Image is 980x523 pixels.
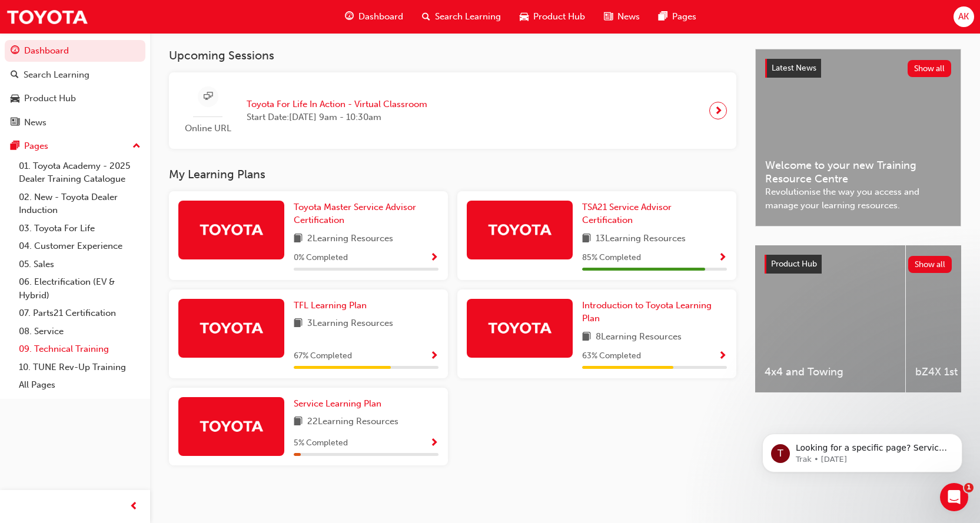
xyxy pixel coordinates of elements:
[430,436,438,451] button: Show Progress
[178,82,727,140] a: Online URLToyota For Life In Action - Virtual ClassroomStart Date:[DATE] 9am - 10:30am
[5,135,145,157] button: Pages
[5,112,145,134] a: News
[582,232,591,246] span: book-icon
[430,253,438,264] span: Show Progress
[247,111,427,124] span: Start Date: [DATE] 9am - 10:30am
[430,351,438,362] span: Show Progress
[307,232,393,246] span: 2 Learning Resources
[14,358,145,377] a: 10. TUNE Rev-Up Training
[14,237,145,255] a: 04. Customer Experience
[14,219,145,238] a: 03. Toyota For Life
[940,483,968,511] iframe: Intercom live chat
[582,202,672,226] span: TSA21 Service Advisor Certification
[487,317,552,338] img: Trak
[11,94,19,104] span: car-icon
[294,201,438,227] a: Toyota Master Service Advisor Certification
[582,349,641,363] span: 63 % Completed
[430,251,438,265] button: Show Progress
[908,60,952,77] button: Show all
[5,64,145,86] a: Search Learning
[11,141,19,152] span: pages-icon
[649,5,706,29] a: pages-iconPages
[24,92,76,105] div: Product Hub
[294,202,416,226] span: Toyota Master Service Advisor Certification
[745,409,980,491] iframe: Intercom notifications message
[294,437,348,450] span: 5 % Completed
[247,98,427,111] span: Toyota For Life In Action - Virtual Classroom
[520,9,529,24] span: car-icon
[5,38,145,135] button: DashboardSearch LearningProduct HubNews
[718,253,727,264] span: Show Progress
[596,330,682,345] span: 8 Learning Resources
[129,499,138,514] span: prev-icon
[204,89,212,104] span: sessionType_ONLINE_URL-icon
[199,415,264,436] img: Trak
[582,299,727,325] a: Introduction to Toyota Learning Plan
[755,245,905,392] a: 4x4 and Towing
[487,219,552,239] img: Trak
[24,68,89,82] div: Search Learning
[765,159,951,185] span: Welcome to your new Training Resource Centre
[169,168,736,181] h3: My Learning Plans
[435,10,501,24] span: Search Learning
[14,340,145,358] a: 09. Technical Training
[772,63,816,73] span: Latest News
[958,10,969,24] span: AK
[718,251,727,265] button: Show Progress
[14,376,145,394] a: All Pages
[14,157,145,188] a: 01. Toyota Academy - 2025 Dealer Training Catalogue
[14,322,145,341] a: 08. Service
[596,232,686,246] span: 13 Learning Resources
[11,118,19,128] span: news-icon
[294,299,371,312] a: TFL Learning Plan
[672,10,696,24] span: Pages
[718,349,727,364] button: Show Progress
[718,351,727,362] span: Show Progress
[14,188,145,219] a: 02. New - Toyota Dealer Induction
[307,415,398,429] span: 22 Learning Resources
[430,349,438,364] button: Show Progress
[199,317,264,338] img: Trak
[765,185,951,212] span: Revolutionise the way you access and manage your learning resources.
[954,6,974,27] button: AK
[14,255,145,274] a: 05. Sales
[964,483,974,492] span: 1
[178,122,237,135] span: Online URL
[5,88,145,109] a: Product Hub
[294,398,381,409] span: Service Learning Plan
[617,10,640,24] span: News
[132,139,141,154] span: up-icon
[510,5,594,29] a: car-iconProduct Hub
[765,59,951,78] a: Latest NewsShow all
[594,5,649,29] a: news-iconNews
[413,5,510,29] a: search-iconSearch Learning
[14,273,145,304] a: 06. Electrification (EV & Hybrid)
[169,49,736,62] h3: Upcoming Sessions
[358,10,403,24] span: Dashboard
[294,232,303,246] span: book-icon
[11,46,19,56] span: guage-icon
[24,116,46,129] div: News
[714,102,723,119] span: next-icon
[307,317,393,331] span: 3 Learning Resources
[582,300,712,324] span: Introduction to Toyota Learning Plan
[765,255,952,274] a: Product HubShow all
[14,304,145,322] a: 07. Parts21 Certification
[765,365,896,379] span: 4x4 and Towing
[582,251,641,265] span: 85 % Completed
[294,349,352,363] span: 67 % Completed
[11,70,19,81] span: search-icon
[6,4,88,30] img: Trak
[294,397,386,411] a: Service Learning Plan
[582,330,591,345] span: book-icon
[533,10,585,24] span: Product Hub
[659,9,667,24] span: pages-icon
[24,139,48,153] div: Pages
[422,9,430,24] span: search-icon
[430,438,438,449] span: Show Progress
